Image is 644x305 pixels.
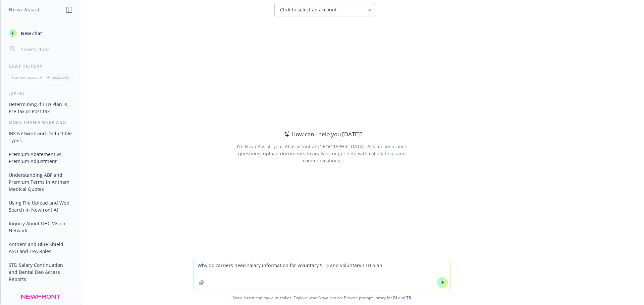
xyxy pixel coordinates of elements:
[6,197,75,215] button: Using File Upload and Web Search in Newfront AI
[6,27,75,39] button: New chat
[6,169,75,195] button: Understanding ABF and Premium Terms in Anthem Medical Quotes
[6,99,75,117] button: Determining if LTD Plan is Pre-tax or Post-tax
[6,128,75,146] button: IBX Network and Deductible Types
[47,74,69,80] p: All accounts
[393,295,397,301] a: BI
[9,6,40,13] h1: Nova Assist
[6,149,75,167] button: Premium Abatement vs. Premium Adjustment
[3,291,641,305] span: Nova Assist can make mistakes. Explore what Nova can do: Browse prompt library for and
[282,130,362,139] div: How can I help you [DATE]?
[227,143,416,164] div: I'm Nova Assist, your AI assistant at [GEOGRAPHIC_DATA]. Ask me insurance questions, upload docum...
[19,45,73,54] input: Search chats
[406,295,411,301] a: TR
[6,239,75,257] button: Anthem and Blue Shield ASO and TPA Roles
[1,90,81,96] div: [DATE]
[274,3,375,16] button: Click to select an account
[6,218,75,236] button: Inquiry About UHC Vision Network
[19,30,42,37] span: New chat
[12,74,42,80] p: Current account
[6,259,75,285] button: STD Salary Continuation and Dental Deo Access Reports
[194,259,450,291] textarea: Why do carriers need salary information for voluntary STD and voluntary LTD pla
[1,120,81,125] div: More than a week ago
[1,63,81,69] div: Chat History
[280,6,337,13] span: Click to select an account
